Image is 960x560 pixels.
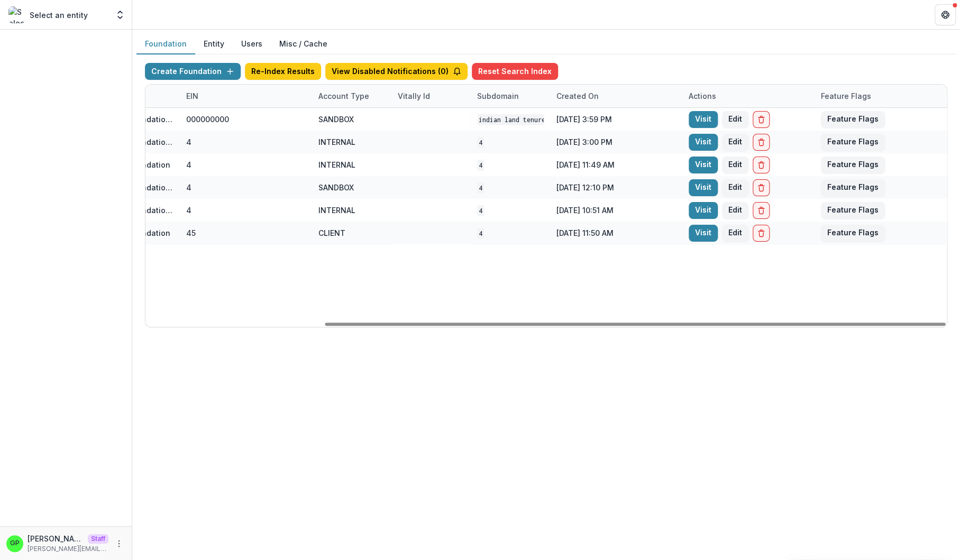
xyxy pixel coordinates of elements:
[753,179,770,196] button: Delete Foundation
[186,114,229,125] div: 000000000
[325,63,468,80] button: View Disabled Notifications (0)
[550,90,605,102] div: Created on
[689,111,718,128] a: Visit
[722,225,748,242] button: Edit
[318,182,354,193] div: SANDBOX
[722,134,748,151] button: Edit
[821,202,885,219] button: Feature Flags
[821,157,885,173] button: Feature Flags
[477,160,484,171] code: 4
[815,85,947,107] div: Feature Flags
[318,159,355,170] div: INTERNAL
[186,136,191,148] div: 4
[550,108,682,131] div: [DATE] 3:59 PM
[318,114,354,125] div: SANDBOX
[821,134,885,151] button: Feature Flags
[271,34,336,54] button: Misc / Cache
[753,134,770,151] button: Delete Foundation
[312,90,376,102] div: Account Type
[753,111,770,128] button: Delete Foundation
[550,176,682,199] div: [DATE] 12:10 PM
[312,85,391,107] div: Account Type
[318,227,345,238] div: CLIENT
[821,179,885,196] button: Feature Flags
[318,136,355,148] div: INTERNAL
[689,225,718,242] a: Visit
[471,90,525,102] div: Subdomain
[689,157,718,173] a: Visit
[477,114,651,125] code: Indian Land Tenure Foundation Workflow Sandbox
[722,157,748,173] button: Edit
[88,534,108,544] p: Staff
[935,4,956,25] button: Get Help
[477,205,484,216] code: 4
[815,90,877,102] div: Feature Flags
[477,182,484,194] code: 4
[186,227,196,238] div: 45
[186,205,191,216] div: 4
[195,34,233,54] button: Entity
[477,228,484,239] code: 4
[753,225,770,242] button: Delete Foundation
[113,537,125,550] button: More
[471,85,550,107] div: Subdomain
[550,85,682,107] div: Created on
[821,111,885,128] button: Feature Flags
[113,4,127,25] button: Open entity switcher
[391,90,436,102] div: Vitally Id
[233,34,271,54] button: Users
[550,153,682,176] div: [DATE] 11:49 AM
[722,202,748,219] button: Edit
[8,6,25,23] img: Select an entity
[28,544,108,554] p: [PERSON_NAME][EMAIL_ADDRESS][DOMAIN_NAME]
[477,137,484,148] code: 4
[753,157,770,173] button: Delete Foundation
[550,222,682,244] div: [DATE] 11:50 AM
[136,34,195,54] button: Foundation
[472,63,558,80] button: Reset Search Index
[245,63,321,80] button: Re-Index Results
[30,10,88,21] p: Select an entity
[689,134,718,151] a: Visit
[821,225,885,242] button: Feature Flags
[391,85,471,107] div: Vitally Id
[180,90,205,102] div: EIN
[180,85,312,107] div: EIN
[682,90,723,102] div: Actions
[550,199,682,222] div: [DATE] 10:51 AM
[186,159,191,170] div: 4
[722,111,748,128] button: Edit
[722,179,748,196] button: Edit
[10,540,20,547] div: Griffin Perry
[753,202,770,219] button: Delete Foundation
[186,182,191,193] div: 4
[682,85,815,107] div: Actions
[689,179,718,196] a: Visit
[550,131,682,153] div: [DATE] 3:00 PM
[318,205,355,216] div: INTERNAL
[145,63,241,80] button: Create Foundation
[689,202,718,219] a: Visit
[28,533,84,544] p: [PERSON_NAME]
